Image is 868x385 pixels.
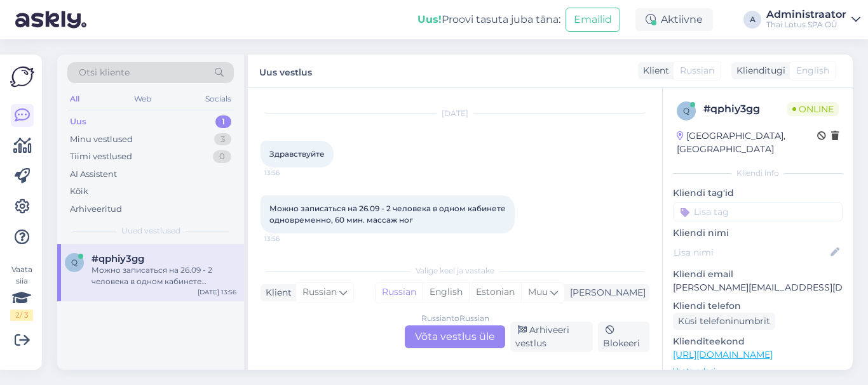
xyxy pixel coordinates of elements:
[635,8,713,31] div: Aktiivne
[673,281,843,294] p: [PERSON_NAME][EMAIL_ADDRESS][DOMAIN_NAME]
[70,133,133,146] div: Minu vestlused
[259,62,312,79] label: Uus vestlus
[565,286,646,299] div: [PERSON_NAME]
[70,203,122,216] div: Arhiveeritud
[703,101,787,117] div: # qphiy3gg
[417,13,442,25] b: Uus!
[121,225,180,237] span: Uued vestlused
[673,299,843,313] p: Kliendi telefon
[638,64,669,77] div: Klient
[766,10,846,20] div: Administraator
[423,283,469,302] div: English
[674,245,828,259] input: Lisa nimi
[673,335,843,348] p: Klienditeekond
[10,264,33,321] div: Vaata siia
[673,313,775,330] div: Küsi telefoninumbrit
[269,149,325,159] span: Здравствуйте
[376,283,423,302] div: Russian
[510,322,593,352] div: Arhiveeri vestlus
[92,253,144,264] span: #qphiy3gg
[10,65,34,89] img: Askly Logo
[421,313,489,324] div: Russian to Russian
[10,310,33,321] div: 2 / 3
[673,167,843,179] div: Kliendi info
[70,115,86,128] div: Uus
[132,91,154,107] div: Web
[261,286,292,299] div: Klient
[70,185,88,198] div: Kõik
[566,8,620,32] button: Emailid
[417,12,560,27] div: Proovi tasuta juba täna:
[198,287,236,297] div: [DATE] 13:56
[528,286,548,297] span: Muu
[214,133,231,146] div: 3
[731,64,785,77] div: Klienditugi
[213,150,231,163] div: 0
[598,322,649,352] div: Blokeeri
[787,102,839,116] span: Online
[766,20,846,30] div: Thai Lotus SPA OÜ
[302,285,337,299] span: Russian
[67,91,82,107] div: All
[71,258,78,267] span: q
[673,349,773,360] a: [URL][DOMAIN_NAME]
[79,66,130,79] span: Otsi kliente
[469,283,521,302] div: Estonian
[261,108,649,119] div: [DATE]
[677,129,817,156] div: [GEOGRAPHIC_DATA], [GEOGRAPHIC_DATA]
[673,365,843,377] p: Vaata edasi ...
[680,64,714,77] span: Russian
[70,168,117,181] div: AI Assistent
[269,204,508,225] span: Можно записаться на 26.09 - 2 человека в одном кабинете одновременно, 60 мин. массаж ног
[743,11,761,29] div: A
[673,186,843,200] p: Kliendi tag'id
[215,115,231,128] div: 1
[405,325,505,348] div: Võta vestlus üle
[766,10,860,30] a: AdministraatorThai Lotus SPA OÜ
[261,265,649,277] div: Valige keel ja vastake
[70,150,132,163] div: Tiimi vestlused
[203,91,234,107] div: Socials
[264,168,312,178] span: 13:56
[683,106,689,115] span: q
[673,268,843,281] p: Kliendi email
[264,234,312,244] span: 13:56
[92,264,236,287] div: Можно записаться на 26.09 - 2 человека в одном кабинете одновременно, 60 мин. массаж ног
[673,226,843,240] p: Kliendi nimi
[796,64,829,77] span: English
[673,202,843,221] input: Lisa tag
